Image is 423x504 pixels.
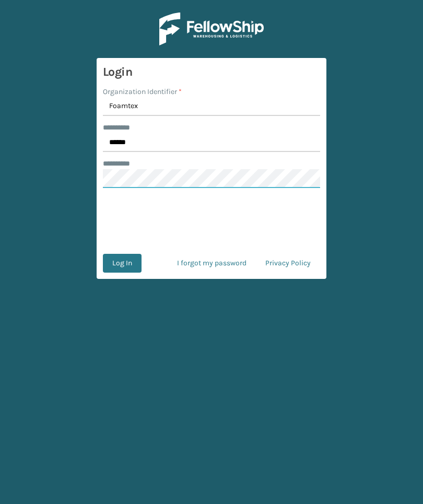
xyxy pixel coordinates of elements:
[103,86,182,97] label: Organization Identifier
[103,254,142,273] button: Log In
[168,254,256,273] a: I forgot my password
[159,13,264,45] img: Logo
[256,254,320,273] a: Privacy Policy
[132,201,291,241] iframe: reCAPTCHA
[103,64,320,80] h3: Login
